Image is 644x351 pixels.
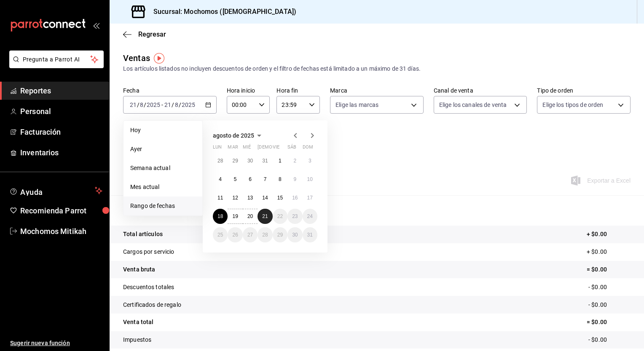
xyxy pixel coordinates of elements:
input: -- [164,101,172,108]
label: Marca [330,88,424,93]
button: 9 de agosto de 2025 [287,172,302,187]
abbr: 28 de julio de 2025 [217,158,223,164]
p: + $0.00 [587,247,631,256]
button: 27 de agosto de 2025 [243,227,258,242]
span: agosto de 2025 [213,132,254,139]
button: 13 de agosto de 2025 [243,190,258,205]
abbr: 9 de agosto de 2025 [293,176,296,182]
abbr: 10 de agosto de 2025 [307,176,313,182]
button: 30 de julio de 2025 [243,153,258,168]
button: 25 de agosto de 2025 [213,227,228,242]
abbr: 25 de agosto de 2025 [217,232,223,238]
abbr: 27 de agosto de 2025 [247,232,253,238]
span: Hoy [130,126,196,135]
abbr: 20 de agosto de 2025 [247,213,253,219]
span: Pregunta a Parrot AI [23,55,91,64]
span: Sugerir nueva función [10,339,102,348]
span: Mes actual [130,183,196,191]
button: 17 de agosto de 2025 [303,190,317,205]
abbr: 30 de agosto de 2025 [292,232,298,238]
a: Pregunta a Parrot AI [6,61,104,70]
abbr: 28 de agosto de 2025 [262,232,268,238]
abbr: 19 de agosto de 2025 [232,213,238,219]
button: 1 de agosto de 2025 [273,153,287,168]
button: 31 de agosto de 2025 [303,227,317,242]
p: - $0.00 [588,300,631,309]
h3: Sucursal: Mochomos ([DEMOGRAPHIC_DATA]) [147,7,296,17]
span: Inventarios [20,147,102,158]
p: - $0.00 [588,283,631,292]
abbr: 6 de agosto de 2025 [249,176,252,182]
button: 15 de agosto de 2025 [273,190,287,205]
span: Elige los canales de venta [439,101,507,109]
img: Tooltip marker [154,53,164,64]
button: agosto de 2025 [213,130,264,141]
p: = $0.00 [587,265,631,274]
button: 14 de agosto de 2025 [258,190,272,205]
p: Descuentos totales [123,283,174,292]
p: Venta bruta [123,265,155,274]
p: - $0.00 [588,335,631,344]
button: 12 de agosto de 2025 [228,190,242,205]
span: Rango de fechas [130,202,196,210]
p: = $0.00 [587,318,631,327]
abbr: 4 de agosto de 2025 [219,176,222,182]
button: 3 de agosto de 2025 [303,153,317,168]
span: Elige las marcas [335,101,378,109]
button: 8 de agosto de 2025 [273,172,287,187]
button: 4 de agosto de 2025 [213,172,228,187]
p: Resumen [123,205,631,215]
button: 23 de agosto de 2025 [287,209,302,224]
abbr: 31 de agosto de 2025 [307,232,313,238]
abbr: 30 de julio de 2025 [247,158,253,164]
abbr: jueves [258,144,307,153]
abbr: 12 de agosto de 2025 [232,195,238,201]
abbr: martes [228,144,238,153]
span: Regresar [138,30,166,38]
label: Hora fin [276,88,320,93]
abbr: 23 de agosto de 2025 [292,213,298,219]
p: Total artículos [123,230,163,239]
button: 30 de agosto de 2025 [287,227,302,242]
button: Pregunta a Parrot AI [9,51,104,68]
abbr: 29 de julio de 2025 [232,158,238,164]
abbr: 29 de agosto de 2025 [277,232,283,238]
abbr: 17 de agosto de 2025 [307,195,313,201]
abbr: 21 de agosto de 2025 [262,213,268,219]
span: / [172,101,174,108]
abbr: domingo [303,144,313,153]
button: 26 de agosto de 2025 [228,227,242,242]
div: Ventas [123,52,150,64]
p: Impuestos [123,335,151,344]
abbr: 18 de agosto de 2025 [217,213,223,219]
abbr: 8 de agosto de 2025 [279,176,282,182]
abbr: 16 de agosto de 2025 [292,195,298,201]
button: 28 de agosto de 2025 [258,227,272,242]
label: Tipo de orden [537,88,631,93]
span: / [137,101,140,108]
input: ---- [181,101,196,108]
button: 31 de julio de 2025 [258,153,272,168]
button: 11 de agosto de 2025 [213,190,228,205]
span: / [144,101,146,108]
span: / [179,101,181,108]
abbr: 11 de agosto de 2025 [217,195,223,201]
button: 16 de agosto de 2025 [287,190,302,205]
abbr: viernes [273,144,279,153]
button: 21 de agosto de 2025 [258,209,272,224]
span: Recomienda Parrot [20,205,102,216]
button: 19 de agosto de 2025 [228,209,242,224]
span: - [161,101,163,108]
button: Regresar [123,30,166,38]
span: Semana actual [130,164,196,173]
abbr: 13 de agosto de 2025 [247,195,253,201]
button: 24 de agosto de 2025 [303,209,317,224]
abbr: 14 de agosto de 2025 [262,195,268,201]
abbr: 3 de agosto de 2025 [309,158,311,164]
input: -- [129,101,137,108]
abbr: 1 de agosto de 2025 [279,158,282,164]
span: Elige los tipos de orden [542,101,603,109]
label: Hora inicio [227,88,270,93]
input: -- [174,101,179,108]
button: 22 de agosto de 2025 [273,209,287,224]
